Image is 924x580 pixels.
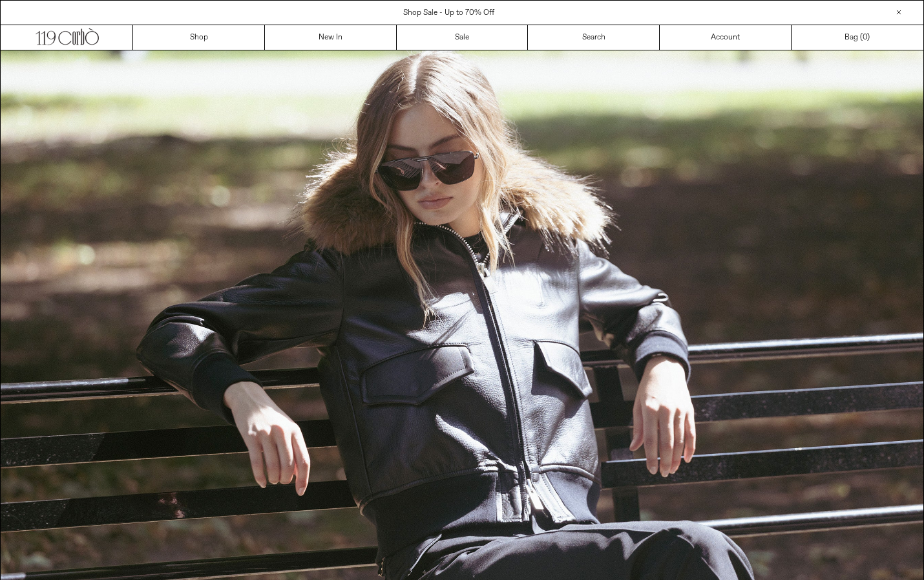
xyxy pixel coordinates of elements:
span: 0 [863,32,867,43]
a: Shop [133,25,265,50]
a: Account [660,25,792,50]
span: ) [863,32,870,43]
a: Shop Sale - Up to 70% Off [403,8,494,18]
a: New In [265,25,397,50]
a: Search [528,25,660,50]
a: Bag () [792,25,923,50]
a: Sale [397,25,529,50]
